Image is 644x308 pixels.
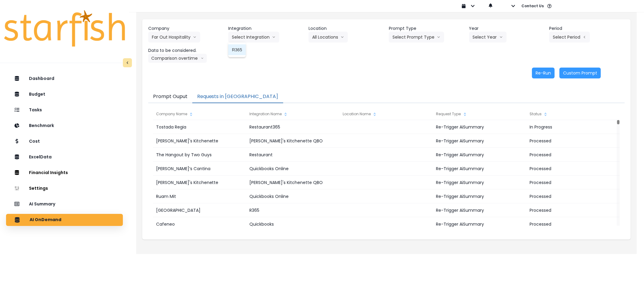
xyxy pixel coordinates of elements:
p: Tasks [29,107,42,113]
button: Select Yeararrow down line [469,32,507,43]
p: Budget [29,92,45,97]
button: AI Summary [6,198,123,210]
div: Company Name [153,108,246,120]
button: All Locationsarrow down line [309,32,348,43]
div: Processed [527,162,620,176]
header: Location [309,25,384,32]
button: Select Integrationarrow down line [228,32,279,43]
button: Custom Prompt [559,68,601,78]
div: Re-Trigger AiSummary [433,162,526,176]
header: Prompt Type [389,25,464,32]
svg: arrow down line [193,34,197,40]
p: AI OnDemand [30,217,61,223]
button: ExcelData [6,151,123,163]
span: R365 [232,47,242,53]
svg: arrow left line [583,34,586,40]
div: Quickbooks [246,217,339,231]
p: Benchmark [29,123,54,128]
div: Re-Trigger AiSummary [433,148,526,162]
header: Data to be considered. [148,47,224,54]
div: The Hangout by Two Guys [153,148,246,162]
div: In Progress [527,120,620,134]
div: Processed [527,189,620,203]
div: Processed [527,134,620,148]
div: Ruam Mit [153,189,246,203]
div: [PERSON_NAME]'s Kitchenette [153,176,246,189]
button: Cost [6,135,123,148]
svg: arrow down line [499,34,503,40]
svg: sort [283,112,288,117]
div: Processed [527,217,620,231]
div: Cafeneo [153,217,246,231]
div: Integration Name [246,108,339,120]
button: Dashboard [6,73,123,85]
div: Re-Trigger AiSummary [433,189,526,203]
button: Financial Insights [6,167,123,179]
svg: arrow down line [341,34,344,40]
div: Tostada Regia [153,120,246,134]
div: Status [527,108,620,120]
div: [PERSON_NAME]’s Cantina [153,162,246,176]
div: Re-Trigger AiSummary [433,134,526,148]
header: Integration [228,25,304,32]
div: [PERSON_NAME]'s Kitchenette QBO [246,176,339,189]
div: [PERSON_NAME]'s Kitchenette [153,134,246,148]
button: Prompt Ouput [148,90,192,103]
button: Requests in [GEOGRAPHIC_DATA] [192,90,283,103]
button: Select Prompt Typearrow down line [389,32,444,43]
svg: arrow down line [201,55,204,61]
header: Year [469,25,545,32]
p: ExcelData [29,154,52,160]
div: Processed [527,203,620,217]
div: Request Type [433,108,526,120]
div: Quickbooks Online [246,189,339,203]
button: Budget [6,88,123,100]
div: [PERSON_NAME]'s Kitchenette QBO [246,134,339,148]
div: Re-Trigger AiSummary [433,203,526,217]
div: Processed [527,176,620,189]
div: R365 [246,203,339,217]
header: Period [549,25,625,32]
div: Restaurant [246,148,339,162]
svg: arrow down line [272,34,276,40]
p: Dashboard [29,76,54,81]
button: Select Periodarrow left line [549,32,590,43]
div: Quickbooks Online [246,162,339,176]
svg: sort [463,112,467,117]
svg: sort [543,112,548,117]
button: Settings [6,183,123,195]
ul: Select Integrationarrow down line [228,43,245,57]
div: [GEOGRAPHIC_DATA] [153,203,246,217]
div: Re-Trigger AiSummary [433,217,526,231]
button: Far Out Hospitalityarrow down line [148,32,200,43]
div: Re-Trigger AiSummary [433,120,526,134]
svg: sort [372,112,377,117]
div: Re-Trigger AiSummary [433,176,526,189]
button: AI OnDemand [6,214,123,226]
button: Comparison overtimearrow down line [148,54,207,63]
button: Re-Run [532,68,555,78]
div: Processed [527,148,620,162]
p: Cost [29,139,40,144]
svg: arrow down line [437,34,441,40]
svg: sort [189,112,194,117]
div: Restaurant365 [246,120,339,134]
button: Benchmark [6,120,123,132]
div: Location Name [340,108,433,120]
button: Tasks [6,104,123,116]
p: AI Summary [29,202,55,207]
header: Company [148,25,224,32]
